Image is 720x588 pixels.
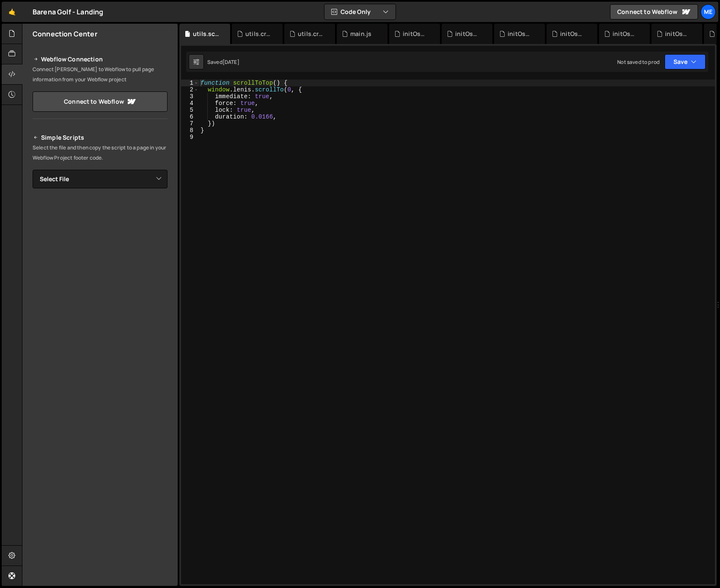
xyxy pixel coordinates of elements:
[181,113,199,120] div: 6
[181,86,199,93] div: 2
[33,143,168,163] p: Select the file and then copy the script to a page in your Webflow Project footer code.
[617,58,660,66] div: Not saved to prod
[33,29,97,39] h2: Connection Center
[181,100,199,107] div: 4
[33,91,168,112] a: Connect to Webflow
[298,30,325,38] div: utils.createSplitText.js
[324,4,396,19] button: Code Only
[33,54,168,64] h2: Webflow Connection
[181,107,199,113] div: 5
[33,64,168,85] p: Connect [PERSON_NAME] to Webflow to pull page information from your Webflow project
[350,30,371,38] div: main.js
[33,7,103,17] div: Barena Golf - Landing
[613,30,640,38] div: initOsmoModalBasic.js
[181,120,199,127] div: 7
[33,133,168,143] h2: Simple Scripts
[403,30,430,38] div: initOsmoContentRevealScroll.js
[701,4,716,19] a: Me
[665,30,692,38] div: initOsmoLogoRevealLoader.js
[181,134,199,141] div: 9
[181,93,199,100] div: 3
[207,58,239,66] div: Saved
[223,58,239,66] div: [DATE]
[665,54,706,69] button: Save
[181,80,199,86] div: 1
[610,4,698,19] a: Connect to Webflow
[181,127,199,134] div: 8
[245,30,272,38] div: utils.createTextEffect.js
[560,30,587,38] div: initOsmoMomentumHover.js
[2,2,22,22] a: 🤙
[455,30,482,38] div: initOsmoPreviewFollower.js
[33,202,168,279] iframe: YouTube video player
[508,30,535,38] div: initOsmoNavigation.js
[193,30,220,38] div: utils.scrollToTop.js
[33,284,168,360] iframe: YouTube video player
